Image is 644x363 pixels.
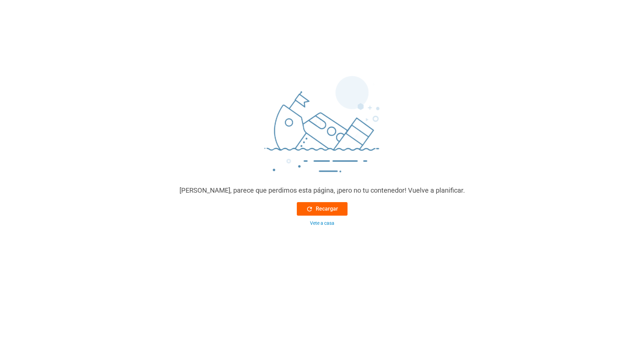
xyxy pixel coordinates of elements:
[316,205,338,213] font: Recargar
[310,220,334,227] div: Vete a casa
[221,73,424,185] img: sinking_ship.png
[180,185,465,195] div: [PERSON_NAME], parece que perdimos esta página, ¡pero no tu contenedor! Vuelve a planificar.
[297,202,348,216] button: Recargar
[297,220,348,227] button: Vete a casa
